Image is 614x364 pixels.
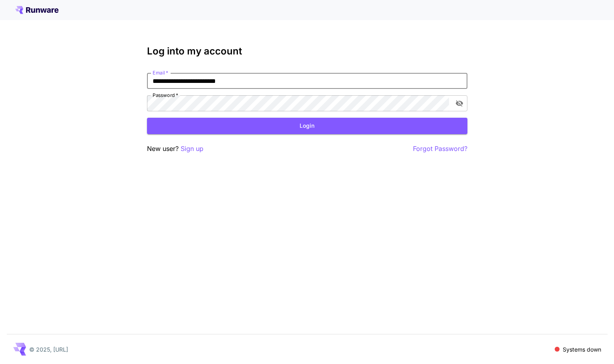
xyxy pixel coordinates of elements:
button: toggle password visibility [452,96,467,111]
button: Sign up [181,144,203,154]
label: Password [153,92,178,99]
p: © 2025, [URL] [29,345,68,354]
label: Email [153,69,168,76]
p: New user? [147,144,203,154]
button: Login [147,118,467,134]
button: Forgot Password? [413,144,467,154]
h3: Log into my account [147,46,467,57]
p: Systems down [563,345,601,354]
